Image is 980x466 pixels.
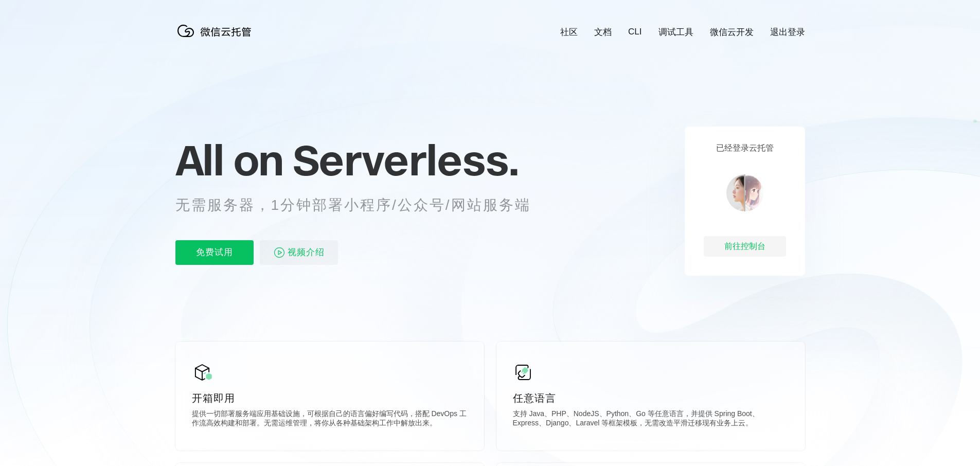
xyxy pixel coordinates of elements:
[175,134,283,186] span: All on
[513,409,789,430] p: 支持 Java、PHP、NodeJS、Python、Go 等任意语言，并提供 Spring Boot、Express、Django、Laravel 等框架模板，无需改造平滑迁移现有业务上云。
[192,391,468,405] p: 开箱即用
[175,240,254,265] p: 免费试用
[658,26,693,38] a: 调试工具
[716,143,774,154] p: 已经登录云托管
[560,26,578,38] a: 社区
[175,195,550,216] p: 无需服务器，1分钟部署小程序/公众号/网站服务端
[710,26,754,38] a: 微信云开发
[192,409,468,430] p: 提供一切部署服务端应用基础设施，可根据自己的语言偏好编写代码，搭配 DevOps 工作流高效构建和部署。无需运维管理，将你从各种基础架构工作中解放出来。
[175,34,258,43] a: 微信云托管
[175,21,258,41] img: 微信云托管
[770,26,805,38] a: 退出登录
[293,134,519,186] span: Serverless.
[513,391,789,405] p: 任意语言
[594,26,612,38] a: 文档
[273,246,286,259] img: video_play.svg
[288,240,325,265] span: 视频介绍
[704,236,786,257] div: 前往控制台
[628,27,642,37] a: CLI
